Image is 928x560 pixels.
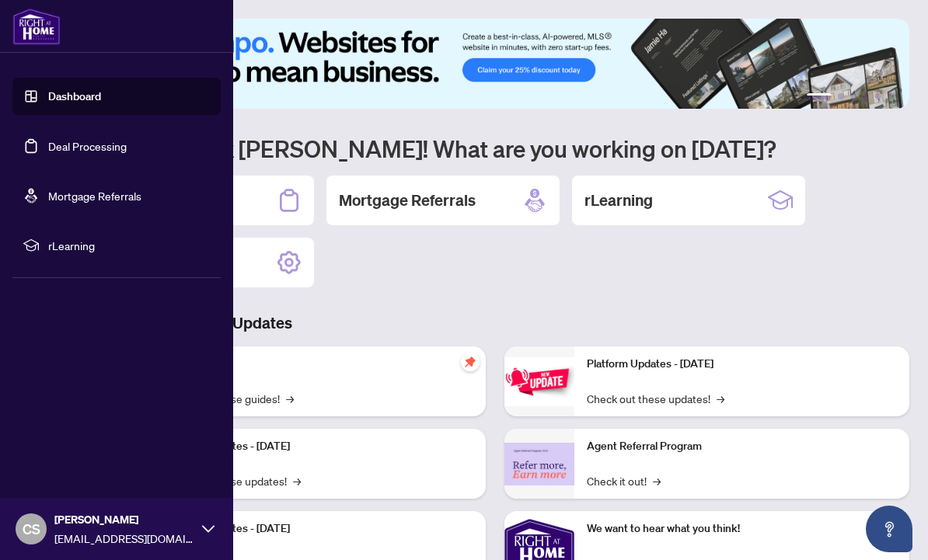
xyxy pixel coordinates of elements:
[48,189,141,203] a: Mortgage Referrals
[866,506,912,552] button: Open asap
[54,530,194,547] span: [EMAIL_ADDRESS][DOMAIN_NAME]
[587,390,724,407] a: Check out these updates!→
[653,472,661,489] span: →
[717,390,724,407] span: →
[587,438,897,455] p: Agent Referral Program
[838,93,844,99] button: 2
[339,190,476,211] h2: Mortgage Referrals
[587,356,897,373] p: Platform Updates - [DATE]
[163,520,473,537] p: Platform Updates - [DATE]
[587,472,661,489] a: Check it out!→
[888,93,894,99] button: 6
[48,237,210,254] span: rLearning
[875,93,881,99] button: 5
[81,312,909,334] h3: Brokerage & Industry Updates
[504,357,574,406] img: Platform Updates - June 23, 2025
[81,134,909,163] h1: Welcome back [PERSON_NAME]! What are you working on [DATE]?
[48,89,101,103] a: Dashboard
[863,93,869,99] button: 4
[81,19,909,109] img: Slide 0
[461,353,480,371] span: pushpin
[504,443,574,485] img: Agent Referral Program
[807,93,832,99] button: 1
[23,518,40,540] span: CS
[286,390,294,407] span: →
[163,438,473,455] p: Platform Updates - [DATE]
[850,93,856,99] button: 3
[163,356,473,373] p: Self-Help
[54,511,194,528] span: [PERSON_NAME]
[48,139,127,153] a: Deal Processing
[293,472,301,489] span: →
[12,8,61,45] img: logo
[587,520,897,537] p: We want to hear what you think!
[584,190,653,211] h2: rLearning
